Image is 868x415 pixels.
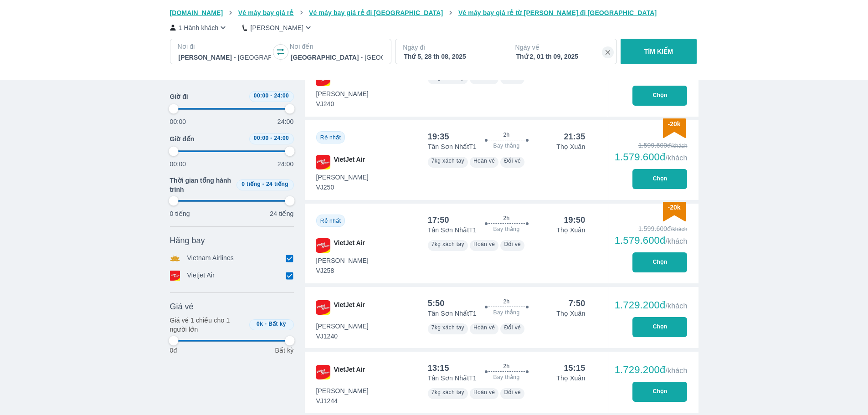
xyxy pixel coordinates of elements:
[257,321,263,327] span: 0k
[632,382,687,402] button: Chọn
[270,135,272,141] span: -
[663,118,686,138] img: discount
[504,324,521,331] span: Đổi vé
[238,9,294,16] span: Vé máy bay giá rẻ
[668,120,680,128] span: -20k
[179,23,219,32] p: 1 Hành khách
[270,92,272,99] span: -
[170,134,195,143] span: Giờ đến
[428,363,449,374] div: 13:15
[503,363,509,370] span: 2h
[621,39,697,64] button: TÌM KIẾM
[316,155,330,169] img: VJ
[473,324,495,331] span: Hoàn vé
[170,176,233,194] span: Thời gian tổng hành trình
[665,154,687,162] span: /khách
[254,135,269,141] span: 00:00
[516,52,608,61] div: Thứ 2, 01 th 09, 2025
[431,158,464,164] span: 7kg xách tay
[668,204,680,211] span: -20k
[170,8,699,17] nav: breadcrumb
[564,363,585,374] div: 15:15
[170,235,205,246] span: Hãng bay
[473,158,495,164] span: Hoàn vé
[316,89,369,98] span: [PERSON_NAME]
[316,238,330,253] img: VJ
[170,301,194,312] span: Giá vé
[334,238,365,253] span: VietJet Air
[665,367,687,374] span: /khách
[615,300,688,311] div: 1.729.200đ
[316,322,369,331] span: [PERSON_NAME]
[316,300,330,315] img: VJ
[170,92,188,101] span: Giờ đi
[665,302,687,310] span: /khách
[632,86,687,106] button: Chọn
[270,209,293,218] p: 24 tiếng
[170,209,190,218] p: 0 tiếng
[556,309,585,318] p: Thọ Xuân
[334,300,365,315] span: VietJet Air
[473,241,495,247] span: Hoàn vé
[265,321,267,327] span: -
[187,271,215,281] p: Vietjet Air
[316,173,369,182] span: [PERSON_NAME]
[316,365,330,379] img: VJ
[250,23,303,32] p: [PERSON_NAME]
[316,266,369,275] span: VJ258
[170,23,228,32] button: 1 Hành khách
[274,92,289,99] span: 24:00
[268,321,286,327] span: Bất kỳ
[242,23,313,32] button: [PERSON_NAME]
[170,316,246,334] p: Giá vé 1 chiều cho 1 người lớn
[178,42,272,51] p: Nơi đi
[170,346,177,355] p: 0đ
[515,43,609,52] p: Ngày về
[644,47,673,56] p: TÌM KIẾM
[316,332,369,341] span: VJ1240
[503,298,509,305] span: 2h
[665,237,687,245] span: /khách
[632,252,687,272] button: Chọn
[428,374,477,383] p: Tân Sơn Nhất T1
[316,256,369,265] span: [PERSON_NAME]
[632,317,687,337] button: Chọn
[241,181,261,187] span: 0 tiếng
[503,215,509,222] span: 2h
[503,131,509,138] span: 2h
[428,215,449,225] div: 17:50
[187,253,234,263] p: Vietnam Airlines
[262,181,264,187] span: -
[615,224,688,233] div: 1.599.600đ
[428,131,449,142] div: 19:35
[254,92,269,99] span: 00:00
[316,183,369,192] span: VJ250
[663,202,686,221] img: discount
[277,117,294,126] p: 24:00
[316,99,369,108] span: VJ240
[277,159,294,169] p: 24:00
[564,215,585,225] div: 19:50
[428,225,477,235] p: Tân Sơn Nhất T1
[556,225,585,235] p: Thọ Xuân
[334,155,365,169] span: VietJet Air
[504,241,521,247] span: Đổi vé
[569,298,586,309] div: 7:50
[431,241,464,247] span: 7kg xách tay
[556,142,585,151] p: Thọ Xuân
[428,298,445,309] div: 5:50
[316,396,369,405] span: VJ1244
[290,42,384,51] p: Nơi đến
[473,389,495,395] span: Hoàn vé
[431,324,464,331] span: 7kg xách tay
[556,374,585,383] p: Thọ Xuân
[170,117,186,126] p: 00:00
[615,141,688,150] div: 1.599.600đ
[615,152,688,163] div: 1.579.600đ
[320,134,341,141] span: Rẻ nhất
[403,43,497,52] p: Ngày đi
[564,131,585,142] div: 21:35
[615,364,688,375] div: 1.729.200đ
[431,389,464,395] span: 7kg xách tay
[274,135,289,141] span: 24:00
